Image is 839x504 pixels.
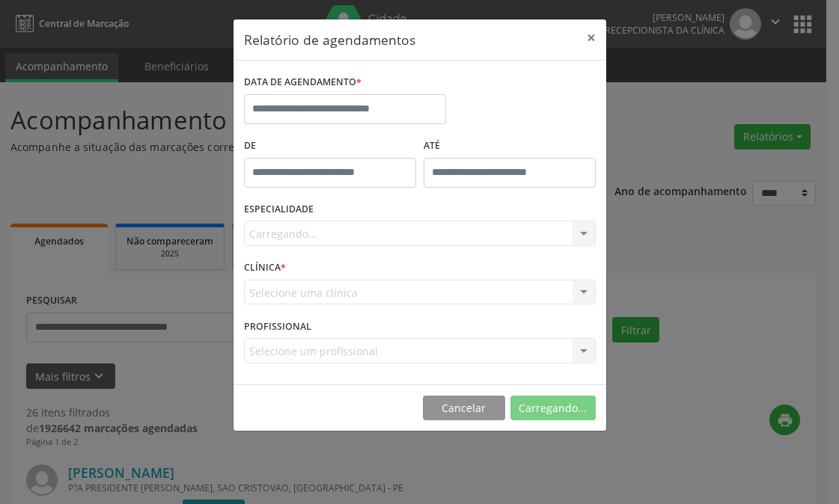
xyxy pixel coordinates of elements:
label: PROFISSIONAL [244,315,311,338]
label: De [244,135,416,158]
button: Cancelar [423,396,505,421]
label: ATÉ [424,135,596,158]
label: CLÍNICA [244,256,286,280]
button: Carregando... [510,396,596,421]
h5: Relatório de agendamentos [244,30,415,49]
button: Close [576,19,606,56]
label: DATA DE AGENDAMENTO [244,71,361,94]
label: ESPECIALIDADE [244,198,314,221]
